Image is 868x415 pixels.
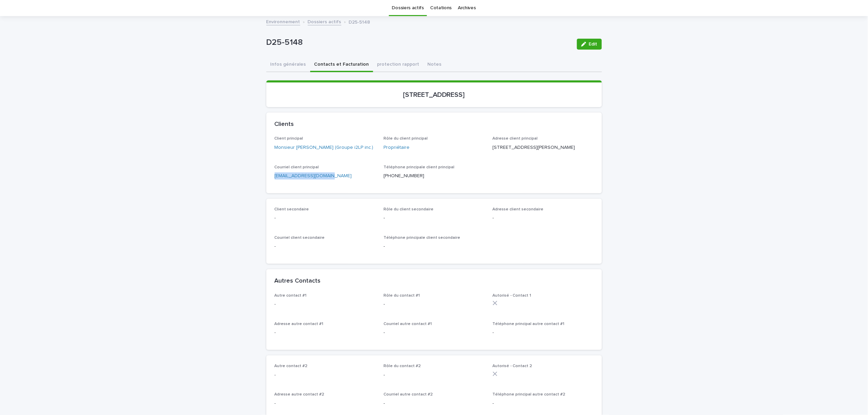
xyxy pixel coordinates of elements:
span: Autre contact #1 [275,294,307,298]
span: Adresse autre contact #2 [275,392,325,397]
span: Autre contact #2 [275,364,308,368]
p: - [383,243,485,250]
span: Client principal [275,137,303,141]
p: D25-5148 [266,38,571,48]
button: Edit [577,39,602,50]
a: Environnement [266,17,300,25]
p: - [493,329,594,336]
h2: Autres Contacts [275,277,321,285]
p: - [275,372,376,379]
span: Autorisé - Contact 2 [493,364,532,368]
span: Rôle du client principal [383,137,428,141]
span: Edit [589,42,597,47]
span: Téléphone principal autre contact #1 [493,322,565,326]
h2: Clients [275,121,294,128]
p: - [275,400,376,407]
p: D25-5148 [349,18,370,25]
p: - [275,329,376,336]
span: Téléphone principal autre contact #2 [493,392,566,397]
button: Contacts et Facturation [310,58,373,72]
span: Courriel autre contact #2 [383,392,433,397]
button: protection rapport [373,58,424,72]
p: - [383,400,485,407]
p: - [275,301,376,308]
p: - [383,215,485,222]
p: - [493,215,594,222]
p: - [383,372,485,379]
p: - [493,400,594,407]
p: - [383,329,485,336]
a: Propriétaire [383,144,410,151]
a: Monsieur [PERSON_NAME] (Groupe i2LP inc.) [275,144,374,151]
p: [STREET_ADDRESS] [275,91,594,99]
span: Client secondaire [275,207,309,211]
span: Rôle du client secondaire [383,207,433,211]
a: Dossiers actifs [308,17,341,25]
button: Infos générales [266,58,310,72]
span: Courriel client principal [275,165,319,169]
span: Téléphone principale client principal [383,165,454,169]
span: Autorisé - Contact 1 [493,294,531,298]
a: [EMAIL_ADDRESS][DOMAIN_NAME] [275,173,352,178]
span: Courriel autre contact #1 [383,322,432,326]
p: [PHONE_NUMBER] [383,172,485,180]
span: Adresse autre contact #1 [275,322,324,326]
span: Courriel client secondaire [275,236,325,240]
span: Rôle du contact #1 [383,294,420,298]
button: Notes [424,58,446,72]
p: - [275,215,376,222]
span: Adresse client secondaire [493,207,544,211]
p: [STREET_ADDRESS][PERSON_NAME] [493,144,594,151]
span: Rôle du contact #2 [383,364,421,368]
p: - [383,301,485,308]
p: - [275,243,376,250]
span: Téléphone principale client secondaire [383,236,460,240]
span: Adresse client principal [493,137,538,141]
